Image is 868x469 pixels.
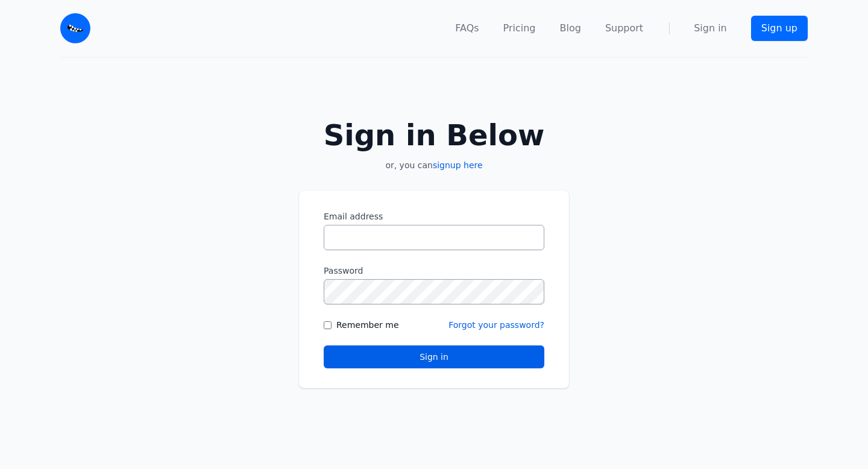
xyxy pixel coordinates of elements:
[324,265,544,277] label: Password
[751,16,808,41] a: Sign up
[299,159,569,171] p: or, you can
[324,345,544,368] button: Sign in
[694,21,727,36] a: Sign in
[336,319,399,331] label: Remember me
[299,121,569,150] h2: Sign in Below
[560,21,581,36] a: Blog
[324,210,544,222] label: Email address
[448,320,544,330] a: Forgot your password?
[455,21,479,36] a: FAQs
[60,13,90,43] img: Email Monster
[503,21,536,36] a: Pricing
[433,160,483,170] a: signup here
[605,21,643,36] a: Support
